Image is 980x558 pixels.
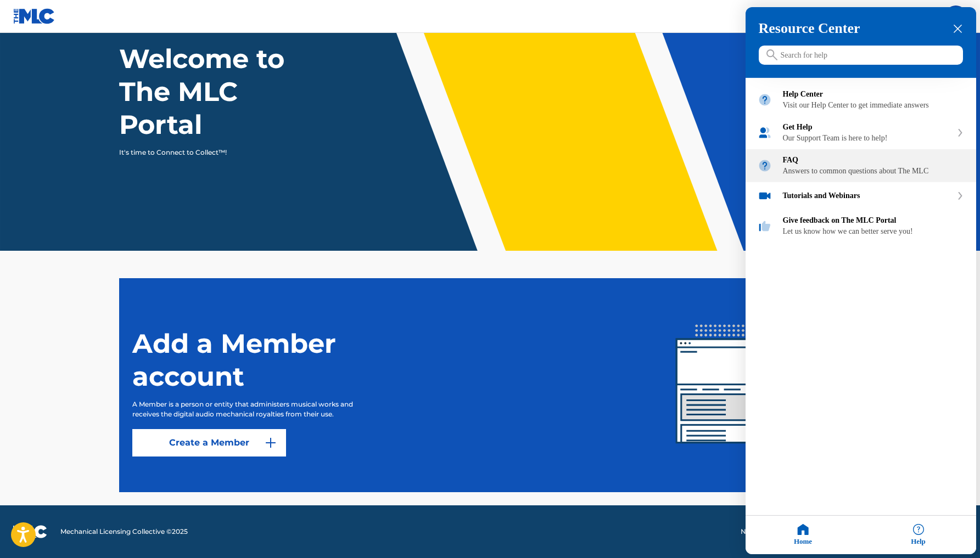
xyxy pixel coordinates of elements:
div: Help [861,516,976,554]
div: Tutorials and Webinars [783,191,952,200]
div: close resource center [953,24,963,34]
div: FAQ [746,149,976,182]
div: Help Center [783,90,964,99]
img: module icon [758,93,772,107]
div: Resource center home modules [746,78,976,243]
div: Let us know how we can better serve you! [783,227,964,236]
div: entering resource center home [746,78,976,243]
div: Answers to common questions about The MLC [783,167,964,176]
img: module icon [758,219,772,233]
div: Tutorials and Webinars [746,182,976,210]
div: Visit our Help Center to get immediate answers [783,101,964,110]
div: Help Center [746,83,976,116]
svg: expand [957,192,964,200]
svg: expand [957,129,964,137]
div: Home [746,516,861,554]
div: Get Help [746,116,976,149]
img: module icon [758,126,772,140]
svg: icon [766,49,777,60]
div: Give feedback on The MLC Portal [783,216,964,225]
div: Get Help [783,123,952,132]
img: module icon [758,189,772,203]
div: FAQ [783,156,964,165]
h3: Resource Center [759,20,963,37]
div: Give feedback on The MLC Portal [746,210,976,243]
img: module icon [758,159,772,173]
input: Search for help [759,46,963,65]
div: Our Support Team is here to help! [783,134,952,143]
